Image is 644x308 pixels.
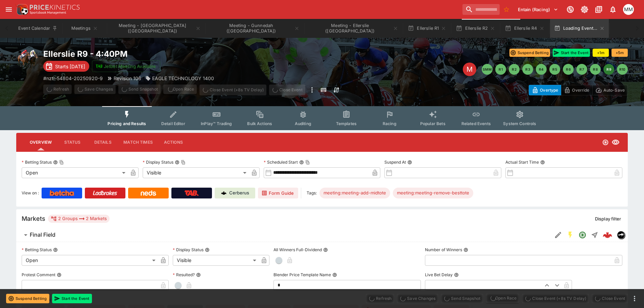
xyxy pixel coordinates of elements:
span: Related Events [461,121,491,126]
span: Bulk Actions [247,121,272,126]
button: Override [561,85,592,95]
div: Michela Marris [623,4,634,15]
span: InPlay™ Trading [201,121,232,126]
p: Scheduled Start [264,159,298,165]
button: Copy To Clipboard [305,160,310,165]
button: Scheduled StartCopy To Clipboard [299,160,304,165]
button: R3 [522,64,533,75]
button: Number of Winners [463,247,468,252]
button: Meeting - Gunnedah (AUS) [206,19,304,38]
p: Actual Start Time [505,159,539,165]
button: Suspend Betting [509,49,550,57]
img: logo-cerberus--red.svg [603,230,612,240]
button: Event Calendar [14,19,62,38]
button: R1 [495,64,506,75]
div: Open [22,255,158,266]
button: Connected to PK [564,3,576,16]
svg: Open [602,139,609,146]
div: Betting Target: cerberus [319,188,390,198]
svg: Open [578,231,587,239]
button: Jetbet Meeting Available [92,61,160,72]
img: Cerberus [221,190,226,196]
div: Event type filters [102,106,542,130]
div: b231c1f0-507b-425e-b398-ee60392fe166 [603,230,612,240]
button: Straight [589,229,601,241]
button: Suspend Betting [6,294,49,303]
nav: pagination navigation [482,64,628,75]
label: Tags: [307,188,317,198]
div: Visible [173,255,259,266]
button: Details [88,134,118,150]
div: Betting Target: cerberus [393,188,473,198]
button: Meeting - Manukau (NZ) [108,19,205,38]
p: Betting Status [22,159,52,165]
div: 2 Groups 2 Markets [51,215,107,223]
button: Loading Event... [550,19,609,38]
span: meeting:meeting-remove-besttote [393,190,473,196]
button: Match Times [118,134,158,150]
button: Michela Marris [621,2,636,17]
button: Ellerslie R4 [501,19,548,38]
a: Form Guide [258,188,298,198]
button: R7 [576,64,587,75]
button: +1m [593,49,609,57]
img: PriceKinetics Logo [15,3,28,16]
img: nztr [617,231,625,239]
button: Edit Detail [552,229,564,241]
p: Display Status [173,247,204,253]
button: Status [57,134,88,150]
p: Suspend At [384,159,406,165]
button: Copy To Clipboard [59,160,64,165]
p: Revision 106 [114,75,141,82]
button: R9 [603,64,614,75]
button: Suspend At [407,160,412,165]
button: Actions [158,134,189,150]
button: +5m [612,49,628,57]
button: Live Bet Delay [454,273,459,277]
button: R2 [509,64,520,75]
button: Meeting - Ellerslie (NZ) [305,19,402,38]
button: Display Status [205,247,210,252]
button: Documentation [593,3,605,16]
span: Detail Editor [161,121,185,126]
img: Ladbrokes [93,190,117,196]
h2: Copy To Clipboard [43,49,336,59]
span: Racing [383,121,397,126]
button: Open [576,229,589,241]
button: Betting Status [53,247,58,252]
button: Ellerslie R1 [404,19,450,38]
p: Display Status [143,159,173,165]
button: Overtype [529,85,561,95]
button: more [630,294,639,303]
p: Live Bet Delay [425,272,453,278]
p: Betting Status [22,247,52,253]
button: Display filter [591,213,625,224]
button: SMM [482,64,493,75]
button: more [308,85,316,95]
div: Visible [143,167,249,178]
div: nztr [617,231,625,239]
span: Pricing and Results [108,121,146,126]
img: horse_racing.png [16,49,38,70]
p: Starts [DATE] [55,63,85,70]
button: R8 [590,64,601,75]
button: Copy To Clipboard [181,160,186,165]
p: Resulted? [173,272,195,278]
button: All Winners Full-Dividend [323,247,328,252]
button: Actual Start Time [540,160,545,165]
button: Meetings [63,19,106,38]
p: Protest Comment [22,272,55,278]
img: Betcha [50,190,74,196]
button: Blender Price Template Name [332,273,337,277]
button: R10 [617,64,628,75]
button: Start the Event [553,49,590,57]
img: Neds [141,190,156,196]
img: PriceKinetics [30,5,80,10]
p: Copy To Clipboard [43,75,103,82]
button: open drawer [3,3,15,16]
button: Auto-Save [592,85,628,95]
button: R5 [549,64,560,75]
p: Override [572,87,589,94]
div: EAGLE TECHNOLOGY 1400 [145,75,214,82]
button: No Bookmarks [501,4,512,15]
